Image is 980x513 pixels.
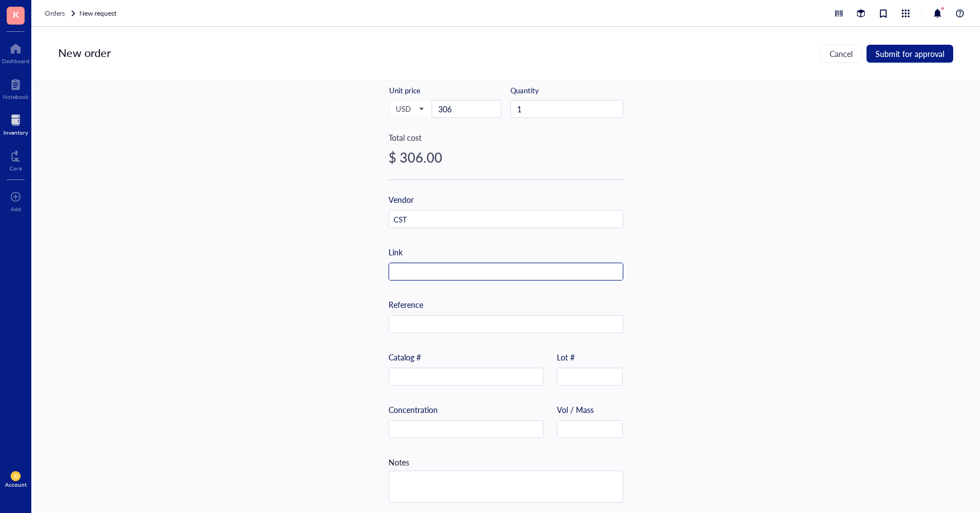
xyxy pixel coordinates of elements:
div: Reference [389,298,423,311]
div: Core [10,165,22,172]
div: New order [58,45,111,63]
div: Unit price [389,85,459,96]
div: Quantity [510,85,623,96]
div: Add [11,206,21,212]
span: K [13,7,19,21]
a: Dashboard [2,40,30,64]
div: Inventory [3,129,28,136]
span: Cancel [830,49,853,58]
div: Concentration [389,403,438,416]
a: New request [79,8,119,19]
span: Orders [45,8,65,18]
div: Account [5,481,27,488]
div: $ 306.00 [389,148,623,166]
span: SJ [13,473,18,479]
div: Dashboard [2,58,30,64]
a: Core [10,147,22,172]
span: Submit for approval [875,49,944,58]
button: Submit for approval [867,45,953,63]
div: Notebook [3,93,29,100]
div: Notes [389,456,409,468]
a: Inventory [3,111,28,136]
div: Link [389,246,403,258]
a: Notebook [3,75,29,100]
div: Vol / Mass [557,403,594,416]
a: Orders [45,8,77,19]
span: USD [396,104,423,114]
div: Vendor [389,193,414,206]
div: Lot # [557,351,575,363]
button: Cancel [820,45,862,63]
div: Total cost [389,131,623,144]
div: Catalog # [389,351,421,363]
